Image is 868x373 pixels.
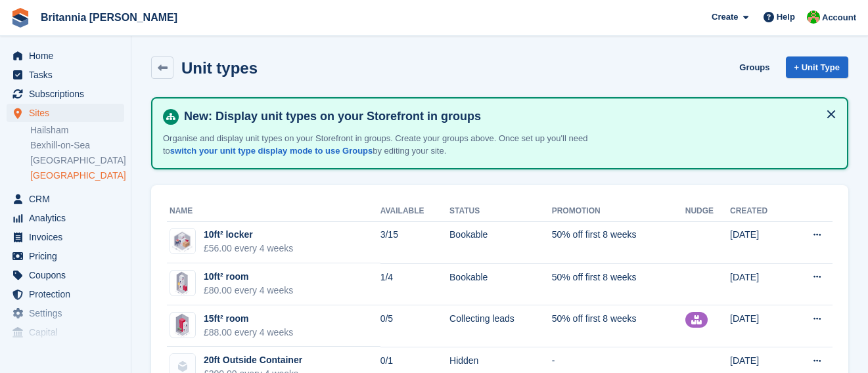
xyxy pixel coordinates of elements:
[30,139,124,152] a: Bexhill-on-Sea
[449,201,552,222] th: Status
[449,263,552,305] td: Bookable
[29,66,108,84] span: Tasks
[685,201,730,222] th: Nudge
[29,209,108,227] span: Analytics
[552,221,685,263] td: 50% off first 8 weeks
[380,263,449,305] td: 1/4
[170,146,373,156] a: switch your unit type display mode to use Groups
[730,221,789,263] td: [DATE]
[380,221,449,263] td: 3/15
[204,270,293,284] div: 10ft² room
[449,221,552,263] td: Bookable
[7,285,124,303] a: menu
[730,201,789,222] th: Created
[552,201,685,222] th: Promotion
[30,169,124,182] a: [GEOGRAPHIC_DATA]
[7,66,124,84] a: menu
[29,190,108,208] span: CRM
[7,209,124,227] a: menu
[730,305,789,347] td: [DATE]
[163,132,623,158] p: Organise and display unit types on your Storefront in groups. Create your groups above. Once set ...
[7,266,124,284] a: menu
[7,190,124,208] a: menu
[712,11,738,24] span: Create
[181,59,258,77] h2: Unit types
[170,229,195,253] img: 10FT.png
[204,284,293,297] div: £80.00 every 4 weeks
[30,154,124,167] a: [GEOGRAPHIC_DATA]
[730,263,789,305] td: [DATE]
[29,228,108,246] span: Invoices
[179,109,836,124] h4: New: Display unit types on your Storefront in groups
[807,11,820,24] img: Wendy Thorp
[449,305,552,347] td: Collecting leads
[380,305,449,347] td: 0/5
[204,242,293,255] div: £56.00 every 4 weeks
[777,11,795,24] span: Help
[29,323,108,341] span: Capital
[552,263,685,305] td: 50% off first 8 weeks
[7,247,124,265] a: menu
[29,285,108,303] span: Protection
[786,56,848,78] a: + Unit Type
[204,353,302,367] div: 20ft Outside Container
[380,201,449,222] th: Available
[29,104,108,122] span: Sites
[822,11,856,24] span: Account
[7,85,124,103] a: menu
[29,47,108,65] span: Home
[734,56,775,78] a: Groups
[29,85,108,103] span: Subscriptions
[7,104,124,122] a: menu
[7,47,124,65] a: menu
[174,270,191,296] img: 10FT-High.png
[167,201,380,222] th: Name
[29,247,108,265] span: Pricing
[7,323,124,341] a: menu
[29,304,108,322] span: Settings
[35,7,183,28] a: Britannia [PERSON_NAME]
[204,228,293,242] div: 10ft² locker
[11,8,30,28] img: stora-icon-8386f47178a22dfd0bd8f6a31ec36ba5ce8667c1dd55bd0f319d3a0aa187defe.svg
[552,305,685,347] td: 50% off first 8 weeks
[30,124,124,137] a: Hailsham
[173,312,192,338] img: 15FT.png
[204,312,293,326] div: 15ft² room
[29,266,108,284] span: Coupons
[204,326,293,340] div: £88.00 every 4 weeks
[7,228,124,246] a: menu
[7,304,124,322] a: menu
